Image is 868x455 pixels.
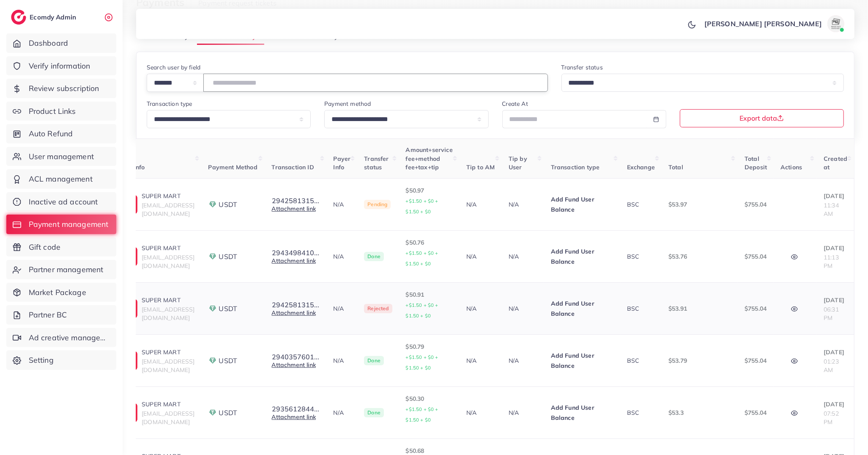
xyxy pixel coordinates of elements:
[29,332,110,343] span: Ad creative management
[745,155,767,171] span: Total Deposit
[551,246,613,267] p: Add Fund User Balance
[142,347,194,357] p: SUPER MART
[406,198,438,215] small: +$1.50 + $0 + $1.50 + $0
[334,303,351,314] p: N/A
[745,356,767,366] p: $755.04
[6,328,116,347] a: Ad creative management
[11,10,78,25] a: logoEcomdy Admin
[406,406,438,423] small: +$1.50 + $0 + $1.50 + $0
[272,405,320,413] button: 2935612844...
[824,358,839,374] span: 01:23 AM
[745,303,767,314] p: $755.04
[627,200,655,209] div: BSC
[6,192,116,212] a: Inactive ad account
[627,356,655,365] div: BSC
[6,237,116,257] a: Gift code
[272,361,316,369] a: Attachment link
[6,215,116,234] a: Payment management
[824,201,839,218] span: 11:34 AM
[142,410,194,426] span: [EMAIL_ADDRESS][DOMAIN_NAME]
[406,394,453,425] p: $50.30
[272,205,316,212] a: Attachment link
[668,163,683,171] span: Total
[142,399,194,409] p: SUPER MART
[6,33,116,53] a: Dashboard
[6,102,116,121] a: Product Links
[700,15,848,32] a: [PERSON_NAME] [PERSON_NAME]avatar
[824,191,847,201] p: [DATE]
[142,306,194,322] span: [EMAIL_ADDRESS][DOMAIN_NAME]
[406,290,453,321] p: $50.91
[406,302,438,319] small: +$1.50 + $0 + $1.50 + $0
[272,197,320,204] button: 2942581315...
[466,163,495,171] span: Tip to AM
[142,201,194,218] span: [EMAIL_ADDRESS][DOMAIN_NAME]
[551,350,613,371] p: Add Fund User Balance
[272,249,320,256] button: 2943498410...
[272,257,316,265] a: Attachment link
[509,251,537,262] p: N/A
[364,155,389,171] span: Transfer status
[334,251,351,262] p: N/A
[219,252,238,262] span: USDT
[824,254,839,270] span: 11:13 PM
[29,83,99,94] span: Review subscription
[142,191,194,201] p: SUPER MART
[406,250,438,267] small: +$1.50 + $0 + $1.50 + $0
[824,399,847,409] p: [DATE]
[824,243,847,253] p: [DATE]
[142,358,194,374] span: [EMAIL_ADDRESS][DOMAIN_NAME]
[6,260,116,279] a: Partner management
[509,199,537,210] p: N/A
[745,251,767,262] p: $755.04
[29,61,90,72] span: Verify information
[30,13,78,21] h2: Ecomdy Admin
[6,305,116,325] a: Partner BC
[6,124,116,143] a: Auto Refund
[551,298,613,319] p: Add Fund User Balance
[406,354,438,371] small: +$1.50 + $0 + $1.50 + $0
[466,356,495,366] p: N/A
[6,79,116,98] a: Review subscription
[824,295,847,305] p: [DATE]
[219,408,238,418] span: USDT
[551,403,613,423] p: Add Fund User Balance
[509,155,527,171] span: Tip by User
[272,353,320,361] button: 2940357601...
[509,303,537,314] p: N/A
[208,200,217,209] img: payment
[466,408,495,418] p: N/A
[668,199,731,210] p: $53.97
[824,306,839,322] span: 06:31 PM
[29,219,109,230] span: Payment management
[668,356,731,366] p: $53.79
[6,350,116,370] a: Setting
[364,304,392,313] span: Rejected
[29,174,93,185] span: ACL management
[827,15,844,32] img: avatar
[272,163,314,171] span: Transaction ID
[627,163,655,171] span: Exchange
[208,252,217,261] img: payment
[142,254,194,270] span: [EMAIL_ADDRESS][DOMAIN_NAME]
[208,356,217,365] img: payment
[29,38,68,49] span: Dashboard
[29,106,76,117] span: Product Links
[208,304,217,313] img: payment
[142,243,194,253] p: SUPER MART
[627,252,655,261] div: BSC
[219,304,238,314] span: USDT
[627,304,655,313] div: BSC
[364,200,391,209] span: Pending
[509,356,537,366] p: N/A
[780,163,802,171] span: Actions
[208,408,217,417] img: payment
[502,99,528,108] label: Create At
[272,413,316,421] a: Attachment link
[680,109,844,127] button: Export data
[29,264,104,275] span: Partner management
[6,56,116,76] a: Verify information
[29,242,60,253] span: Gift code
[219,356,238,366] span: USDT
[668,303,731,314] p: $53.91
